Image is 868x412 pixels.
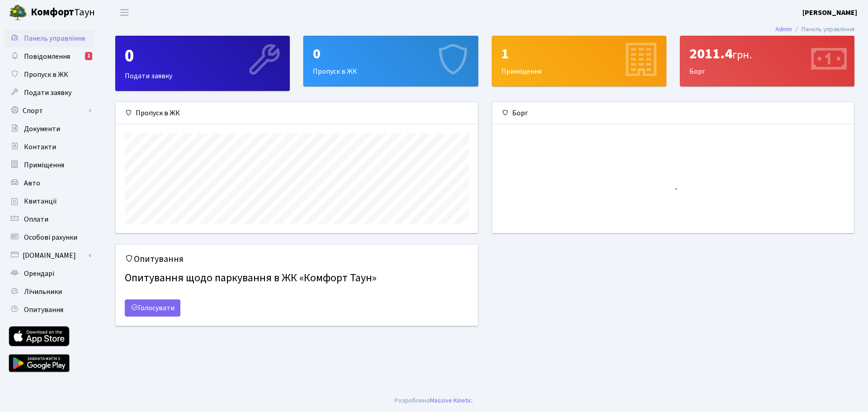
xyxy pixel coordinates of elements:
[395,396,473,406] div: .
[5,47,95,66] a: Повідомлення1
[680,36,854,86] div: Борг
[303,36,478,86] a: 0Пропуск в ЖК
[5,156,95,174] a: Приміщення
[24,124,60,134] span: Документи
[5,228,95,246] a: Особові рахунки
[24,269,54,279] span: Орендарі
[125,299,180,317] a: Голосувати
[24,305,63,315] span: Опитування
[5,138,95,156] a: Контакти
[125,45,280,67] div: 0
[31,5,74,19] b: Комфорт
[9,4,27,22] img: logo.png
[501,45,657,62] div: 1
[5,246,95,265] a: [DOMAIN_NAME]
[5,283,95,301] a: Лічильники
[24,287,62,297] span: Лічильники
[24,88,71,98] span: Подати заявку
[5,102,95,120] a: Спорт
[24,142,56,152] span: Контакти
[24,232,77,242] span: Особові рахунки
[5,265,95,283] a: Орендарі
[5,192,95,210] a: Квитанції
[802,7,857,18] a: [PERSON_NAME]
[5,174,95,192] a: Авто
[85,52,92,60] div: 1
[24,33,85,43] span: Панель управління
[5,66,95,84] a: Пропуск в ЖК
[24,178,40,188] span: Авто
[125,254,469,265] h5: Опитування
[24,52,70,62] span: Повідомлення
[5,84,95,102] a: Подати заявку
[762,20,868,39] nav: breadcrumb
[304,36,477,86] div: Пропуск в ЖК
[24,160,64,170] span: Приміщення
[115,36,290,91] a: 0Подати заявку
[31,5,95,20] span: Таун
[492,36,666,86] a: 1Приміщення
[689,45,845,62] div: 2011.4
[5,120,95,138] a: Документи
[775,24,792,34] a: Admin
[313,45,468,62] div: 0
[792,24,854,34] li: Панель управління
[24,214,48,224] span: Оплати
[116,102,478,124] div: Пропуск в ЖК
[113,5,136,20] button: Переключити навігацію
[5,29,95,47] a: Панель управління
[24,70,68,80] span: Пропуск в ЖК
[125,268,469,289] h4: Опитування щодо паркування в ЖК «Комфорт Таун»
[5,210,95,228] a: Оплати
[732,47,752,63] span: грн.
[116,36,289,90] div: Подати заявку
[492,102,854,124] div: Борг
[492,36,666,86] div: Приміщення
[24,196,57,206] span: Квитанції
[430,396,472,405] a: Massive Kinetic
[5,301,95,319] a: Опитування
[395,396,430,405] a: Розроблено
